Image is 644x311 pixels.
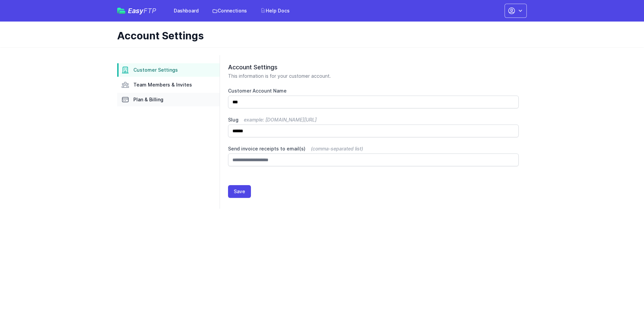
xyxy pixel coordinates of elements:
[228,145,519,152] label: Send invoice receipts to email(s)
[133,81,192,88] span: Team Members & Invites
[117,93,220,106] a: Plan & Billing
[610,277,636,303] iframe: Drift Widget Chat Controller
[170,5,203,17] a: Dashboard
[228,116,519,123] label: Slug
[117,78,220,92] a: Team Members & Invites
[117,8,125,14] img: easyftp_logo.png
[228,63,519,71] h2: Account Settings
[117,63,220,77] a: Customer Settings
[311,146,363,151] span: (comma-separated list)
[117,7,156,14] a: EasyFTP
[228,73,519,79] p: This information is for your customer account.
[208,5,251,17] a: Connections
[244,117,317,123] span: example: [DOMAIN_NAME][URL]
[133,67,178,73] span: Customer Settings
[228,88,519,94] label: Customer Account Name
[143,7,156,15] span: FTP
[117,30,521,42] h1: Account Settings
[256,5,294,17] a: Help Docs
[228,185,251,198] button: Save
[133,96,163,103] span: Plan & Billing
[128,7,156,14] span: Easy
